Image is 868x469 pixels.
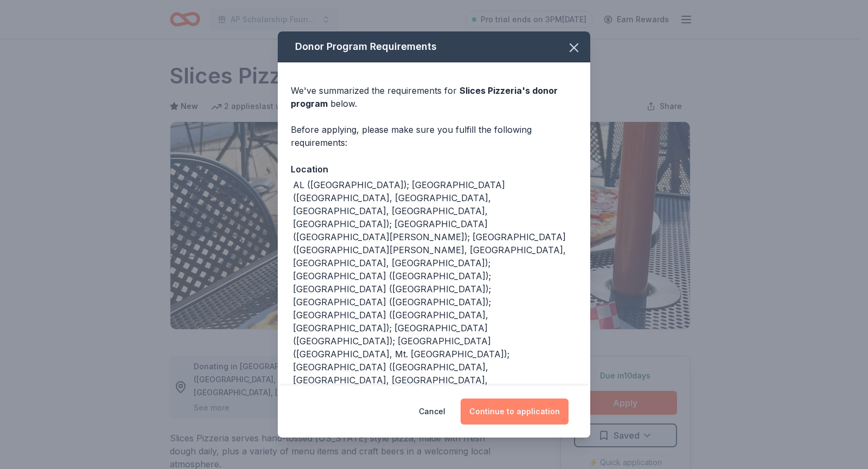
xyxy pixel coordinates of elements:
[291,84,577,110] div: We've summarized the requirements for below.
[278,31,590,62] div: Donor Program Requirements
[291,162,577,176] div: Location
[461,399,569,425] button: Continue to application
[419,399,445,425] button: Cancel
[291,123,577,149] div: Before applying, please make sure you fulfill the following requirements:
